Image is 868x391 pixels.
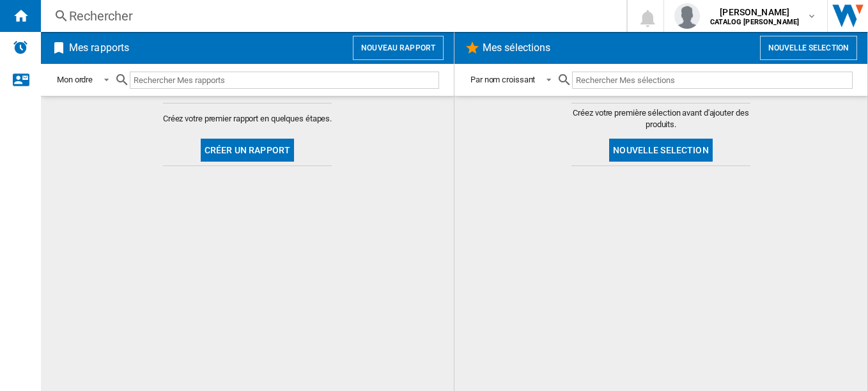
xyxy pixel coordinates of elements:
[710,18,799,26] b: CATALOG [PERSON_NAME]
[609,139,713,162] button: Nouvelle selection
[572,72,853,89] input: Rechercher Mes sélections
[571,107,750,130] span: Créez votre première sélection avant d'ajouter des produits.
[674,3,700,29] img: profile.jpg
[760,36,857,60] button: Nouvelle selection
[13,40,28,55] img: alerts-logo.svg
[480,36,553,60] h2: Mes sélections
[710,6,799,19] span: [PERSON_NAME]
[201,139,294,162] button: Créer un rapport
[470,75,535,84] div: Par nom croissant
[69,7,593,25] div: Rechercher
[66,36,132,60] h2: Mes rapports
[57,75,93,84] div: Mon ordre
[163,113,332,125] span: Créez votre premier rapport en quelques étapes.
[130,72,439,89] input: Rechercher Mes rapports
[353,36,444,60] button: Nouveau rapport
